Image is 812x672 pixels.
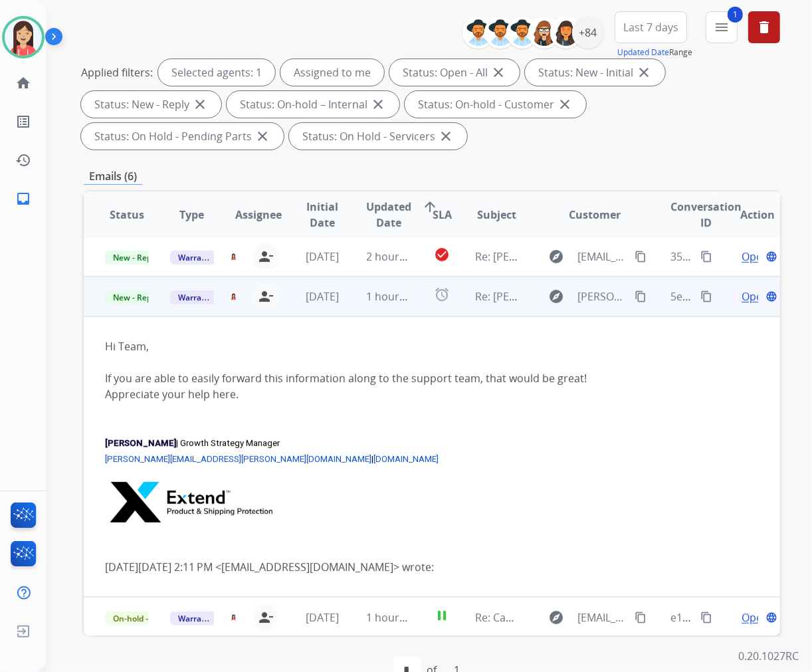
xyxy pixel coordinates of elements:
[110,207,144,223] span: Status
[105,559,628,575] div: [DATE][DATE] 2:11 PM < > wrote:
[577,610,628,625] span: [EMAIL_ADDRESS][DOMAIN_NAME]
[715,191,780,238] th: Action
[490,64,506,80] mat-icon: close
[289,123,467,150] div: Status: On Hold - Servicers
[105,612,191,625] span: On-hold – Internal
[81,91,221,118] div: Status: New - Reply
[258,288,274,304] mat-icon: person_remove
[477,207,516,223] span: Subject
[306,289,339,304] span: [DATE]
[738,648,799,664] p: 0.20.1027RC
[280,59,384,86] div: Assigned to me
[192,96,208,112] mat-icon: close
[577,288,628,304] span: [PERSON_NAME][EMAIL_ADDRESS][PERSON_NAME][DOMAIN_NAME]
[434,286,450,302] mat-icon: alarm
[700,612,712,623] mat-icon: content_copy
[366,289,421,304] span: 1 hour ago
[366,610,421,625] span: 1 hour ago
[81,123,284,150] div: Status: On Hold - Pending Parts
[231,293,237,300] img: agent-avatar
[258,610,274,625] mat-icon: person_remove
[577,249,628,265] span: [EMAIL_ADDRESS][DOMAIN_NAME]
[81,64,153,80] p: Applied filters:
[635,251,647,263] mat-icon: content_copy
[765,290,777,302] mat-icon: language
[742,610,769,625] span: Open
[434,608,450,623] mat-icon: pause
[258,249,274,265] mat-icon: person_remove
[700,290,712,302] mat-icon: content_copy
[617,47,669,58] button: Updated Date
[5,19,42,56] img: avatar
[366,199,411,231] span: Updated Date
[389,59,520,86] div: Status: Open - All
[227,91,399,118] div: Status: On-hold – Internal
[742,249,769,265] span: Open
[433,207,452,223] span: SLA
[623,25,678,30] span: Last 7 days
[617,47,692,58] span: Range
[475,289,662,304] span: Re: [PERSON_NAME] Contract Update
[170,290,239,304] span: Warranty Ops
[221,560,393,574] a: [EMAIL_ADDRESS][DOMAIN_NAME]
[366,249,426,264] span: 2 hours ago
[231,253,237,260] img: agent-avatar
[105,454,371,464] a: [PERSON_NAME][EMAIL_ADDRESS][PERSON_NAME][DOMAIN_NAME]
[700,251,712,263] mat-icon: content_copy
[236,207,282,223] span: Assignee
[635,612,647,623] mat-icon: content_copy
[572,17,604,49] div: +84
[548,610,564,625] mat-icon: explore
[105,251,165,265] span: New - Reply
[373,454,439,464] a: [DOMAIN_NAME]
[670,199,742,231] span: Conversation ID
[170,612,239,625] span: Warranty Ops
[548,249,564,265] mat-icon: explore
[158,59,275,86] div: Selected agents: 1
[254,128,270,144] mat-icon: close
[231,614,237,621] img: agent-avatar
[525,59,665,86] div: Status: New - Initial
[105,338,628,402] div: Hi Team, If you are able to easily forward this information along to the support team, that would...
[105,454,439,464] span: |
[765,251,777,263] mat-icon: language
[15,152,31,168] mat-icon: history
[15,75,31,91] mat-icon: home
[179,207,204,223] span: Type
[548,288,564,304] mat-icon: explore
[422,199,438,215] mat-icon: arrow_upward
[176,438,280,448] span: | Growth Strategy Manager
[742,288,769,304] span: Open
[405,91,586,118] div: Status: On-hold - Customer
[105,438,176,448] b: [PERSON_NAME]
[306,610,339,625] span: [DATE]
[105,290,165,304] span: New - Reply
[475,249,714,264] span: Re: [PERSON_NAME] - Shipping Protection Claim
[706,11,738,43] button: 1
[306,249,339,264] span: [DATE]
[15,191,31,207] mat-icon: inbox
[170,251,239,265] span: Warranty Ops
[635,290,647,302] mat-icon: content_copy
[475,610,558,625] span: Re: Cancel policy
[84,168,142,185] p: Emails (6)
[636,64,652,80] mat-icon: close
[105,482,278,522] img: XQnF59-_nc8vjw-2M77_Sy-Tlpd0p5Gb9NCYmgasTBSW9nfv0rEfWkd2vx4J-3f3FGalHgRZlo2xa-c8l_R96SK9wdxvFzQaz...
[438,128,454,144] mat-icon: close
[370,96,386,112] mat-icon: close
[728,7,743,23] span: 1
[569,207,621,223] span: Customer
[615,11,687,43] button: Last 7 days
[301,199,344,231] span: Initial Date
[15,114,31,130] mat-icon: list_alt
[756,19,772,35] mat-icon: delete
[714,19,730,35] mat-icon: menu
[557,96,573,112] mat-icon: close
[765,612,777,623] mat-icon: language
[434,247,450,263] mat-icon: check_circle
